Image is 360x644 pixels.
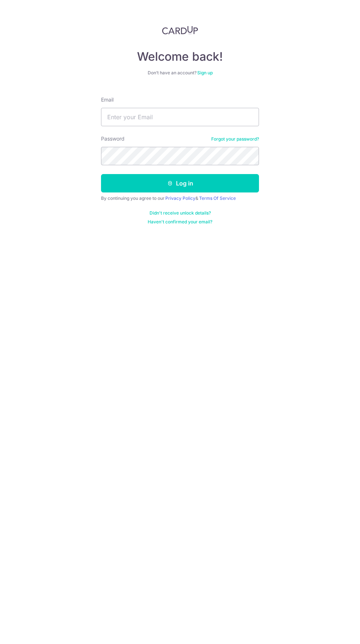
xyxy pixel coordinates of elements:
a: Didn't receive unlock details? [150,210,211,216]
a: Forgot your password? [211,136,259,142]
button: Log in [101,174,259,192]
a: Terms Of Service [199,195,236,201]
div: Don’t have an account? [101,70,259,76]
label: Password [101,135,125,142]
a: Privacy Policy [165,195,195,201]
h4: Welcome back! [101,49,259,64]
div: By continuing you agree to our & [101,195,259,201]
img: CardUp Logo [162,26,198,35]
label: Email [101,96,114,103]
input: Enter your Email [101,108,259,126]
a: Sign up [197,70,213,75]
a: Haven't confirmed your email? [148,219,212,225]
